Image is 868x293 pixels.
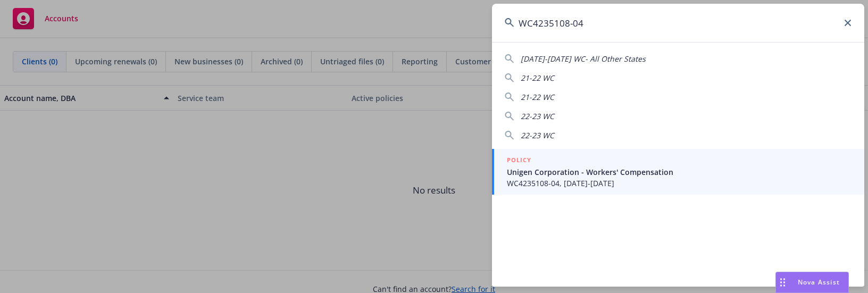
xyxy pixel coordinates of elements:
[521,92,554,102] span: 21-22 WC
[507,155,531,165] h5: POLICY
[507,178,852,189] span: WC4235108-04, [DATE]-[DATE]
[521,54,646,64] span: [DATE]-[DATE] WC- All Other States
[521,130,554,140] span: 22-23 WC
[798,278,840,287] span: Nova Assist
[521,73,554,83] span: 21-22 WC
[492,149,864,195] a: POLICYUnigen Corporation - Workers' CompensationWC4235108-04, [DATE]-[DATE]
[776,272,789,292] div: Drag to move
[521,111,554,121] span: 22-23 WC
[775,272,849,293] button: Nova Assist
[507,166,852,178] span: Unigen Corporation - Workers' Compensation
[492,4,864,42] input: Search...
